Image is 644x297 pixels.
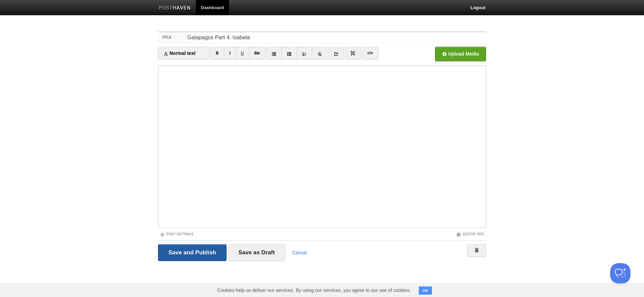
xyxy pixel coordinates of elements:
[158,244,227,261] input: Save and Publish
[160,232,193,236] a: Post Settings
[210,47,224,60] a: B
[224,47,236,60] a: I
[249,47,266,60] a: Str
[158,32,185,43] label: Title
[159,6,191,11] img: Posthaven-bar
[228,244,285,261] input: Save as Draft
[362,47,378,60] a: </>
[254,51,260,56] del: Str
[292,250,307,255] a: Cancel
[163,50,195,56] span: Normal text
[419,287,432,295] button: OK
[456,232,484,236] a: Editor Tips
[610,263,630,283] iframe: Help Scout Beacon - Open
[235,47,249,60] a: U
[350,51,355,56] img: pagebreak-icon.png
[210,283,417,297] span: Cookies help us deliver our services. By using our services, you agree to our use of cookies.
